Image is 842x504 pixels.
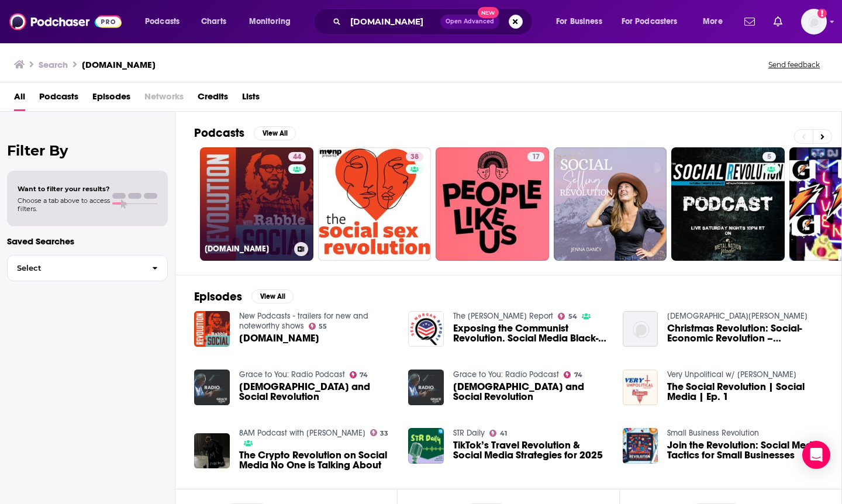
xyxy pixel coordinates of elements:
[14,87,25,111] span: All
[527,152,544,161] a: 17
[239,333,319,343] a: Revolution.Social
[194,370,230,405] img: Christians and Social Revolution
[254,126,296,140] button: View All
[92,87,130,111] a: Episodes
[194,433,230,469] img: The Crypto Revolution on Social Media No One is Talking About
[194,289,294,304] a: EpisodesView All
[205,244,289,254] h3: [DOMAIN_NAME]
[408,428,444,464] img: TikTok’s Travel Revolution & Social Media Strategies for 2025
[453,440,609,460] a: TikTok’s Travel Revolution & Social Media Strategies for 2025
[446,19,494,25] span: Open Advanced
[18,185,110,193] span: Want to filter your results?
[740,12,760,32] a: Show notifications dropdown
[201,13,226,30] span: Charts
[200,147,313,261] a: 44[DOMAIN_NAME]
[667,323,823,343] a: Christmas Revolution: Social-Economic Revolution – Barney Cargile
[801,9,827,34] span: Logged in as mmaugeri_hunter
[350,371,368,378] a: 74
[703,13,723,30] span: More
[556,13,602,30] span: For Business
[239,428,365,438] a: 8AM Podcast with Arlin Moore
[194,311,230,347] img: Revolution.Social
[370,429,389,436] a: 33
[453,382,609,402] span: [DEMOGRAPHIC_DATA] and Social Revolution
[548,12,617,31] button: open menu
[239,450,395,470] a: The Crypto Revolution on Social Media No One is Talking About
[532,151,540,163] span: 17
[558,313,577,320] a: 54
[436,147,549,261] a: 17
[695,12,737,31] button: open menu
[318,147,432,261] a: 38
[564,371,582,378] a: 74
[239,311,368,331] a: New Podcasts - trailers for new and noteworthy shows
[801,9,827,34] button: Show profile menu
[18,196,110,213] span: Choose a tab above to access filters.
[194,289,242,304] h2: Episodes
[500,431,507,436] span: 41
[137,12,195,31] button: open menu
[801,9,827,34] img: User Profile
[145,13,180,30] span: Podcasts
[453,323,609,343] a: Exposing the Communist Revolution. Social Media Black-Out Coming
[198,87,228,111] span: Credits
[623,428,658,464] img: Join the Revolution: Social Media Tactics for Small Businesses
[453,370,559,379] a: Grace to You: Radio Podcast
[489,430,507,437] a: 41
[8,264,143,272] span: Select
[360,372,368,378] span: 74
[614,12,695,31] button: open menu
[241,12,306,31] button: open menu
[7,255,168,281] button: Select
[408,370,444,405] img: Christians and Social Revolution
[667,428,759,438] a: Small Business Revolution
[239,333,319,343] span: [DOMAIN_NAME]
[410,151,419,163] span: 38
[7,142,168,159] h2: Filter By
[817,9,827,18] svg: Add a profile image
[623,370,658,405] a: The Social Revolution | Social Media | Ep. 1
[144,87,184,111] span: Networks
[9,11,122,33] img: Podchaser - Follow, Share and Rate Podcasts
[194,126,244,140] h2: Podcasts
[802,441,830,469] div: Open Intercom Messenger
[622,13,678,30] span: For Podcasters
[242,87,260,111] a: Lists
[667,440,823,460] span: Join the Revolution: Social Media Tactics for Small Businesses
[251,289,294,303] button: View All
[239,382,395,402] a: Christians and Social Revolution
[574,372,582,378] span: 74
[239,370,345,379] a: Grace to You: Radio Podcast
[239,382,395,402] span: [DEMOGRAPHIC_DATA] and Social Revolution
[7,236,168,247] p: Saved Searches
[346,12,440,31] input: Search podcasts, credits, & more...
[453,382,609,402] a: Christians and Social Revolution
[623,311,658,347] img: Christmas Revolution: Social-Economic Revolution – Barney Cargile
[319,324,327,329] span: 55
[667,370,796,379] a: Very Unpolitical w/ Becca Donis
[667,311,808,321] a: Santa Rosa Christian Church
[478,7,499,18] span: New
[767,151,771,163] span: 5
[440,15,499,29] button: Open AdvancedNew
[39,59,68,70] h3: Search
[288,152,306,161] a: 44
[293,151,301,163] span: 44
[39,87,78,111] a: Podcasts
[762,152,776,161] a: 5
[667,323,823,343] span: Christmas Revolution: Social-Economic Revolution – [PERSON_NAME]
[568,314,577,319] span: 54
[667,382,823,402] span: The Social Revolution | Social Media | Ep. 1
